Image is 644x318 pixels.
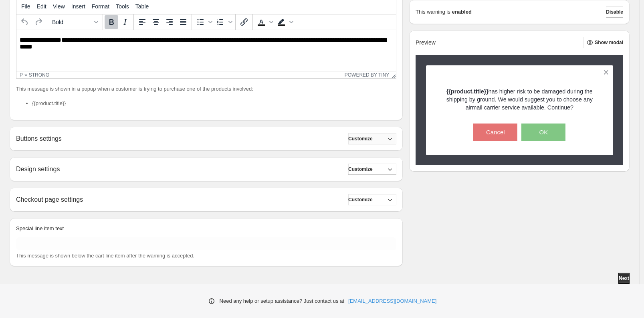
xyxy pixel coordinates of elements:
[473,124,517,141] button: Cancel
[214,15,234,29] div: Numbered list
[163,15,176,29] button: Align right
[24,72,27,78] div: »
[348,194,396,205] button: Customize
[275,15,295,29] div: Background color
[348,136,373,142] span: Customize
[16,165,60,173] h2: Design settings
[29,72,49,78] div: strong
[446,88,489,95] strong: {{product.title}}
[237,15,251,29] button: Insert/edit link
[16,30,396,71] iframe: Rich Text Area
[52,19,91,25] span: Bold
[606,6,623,18] button: Disable
[49,15,101,29] button: Formats
[595,39,623,46] span: Show modal
[583,37,623,48] button: Show modal
[176,15,190,29] button: Justify
[16,196,83,203] h2: Checkout page settings
[135,3,149,10] span: Table
[416,8,450,16] p: This warning is
[92,3,109,10] span: Format
[348,166,373,172] span: Customize
[118,15,132,29] button: Italic
[16,253,194,259] span: This message is shown below the cart line item after the warning is accepted.
[619,275,629,282] span: Next
[149,15,163,29] button: Align center
[348,297,436,305] a: [EMAIL_ADDRESS][DOMAIN_NAME]
[16,85,396,93] p: This message is shown in a popup when a customer is trying to purchase one of the products involved:
[32,99,396,107] li: {{product.title}}
[345,72,390,78] a: Powered by Tiny
[21,3,30,10] span: File
[618,273,630,284] button: Next
[440,87,599,111] p: has higher risk to be damaged during the shipping by ground. We would suggest you to choose any a...
[348,196,373,203] span: Customize
[18,15,32,29] button: Undo
[348,164,396,175] button: Customize
[194,15,214,29] div: Bullet list
[20,72,23,78] div: p
[105,15,118,29] button: Bold
[53,3,65,10] span: View
[452,8,472,16] strong: enabled
[348,133,396,144] button: Customize
[16,135,62,142] h2: Buttons settings
[416,39,436,46] h2: Preview
[521,124,565,141] button: OK
[389,71,396,78] div: Resize
[16,225,64,231] span: Special line item text
[37,3,46,10] span: Edit
[116,3,129,10] span: Tools
[135,15,149,29] button: Align left
[254,15,275,29] div: Text color
[606,9,623,15] span: Disable
[32,15,45,29] button: Redo
[71,3,85,10] span: Insert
